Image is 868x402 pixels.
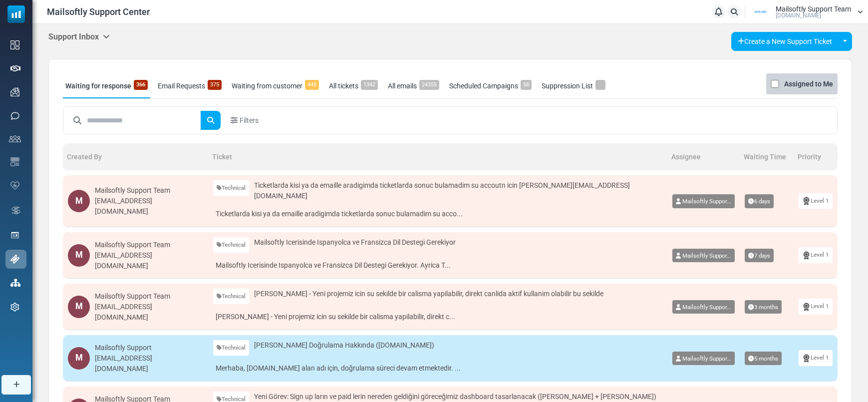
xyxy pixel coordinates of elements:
[682,252,731,259] span: betul@mailsoftly.com
[10,87,19,96] img: campaigns-icon.png
[48,32,110,41] h5: Support Inbox
[10,157,19,166] img: email-templates-icon.svg
[10,205,21,216] img: workflow.svg
[254,180,663,201] span: Ticketlarda kisi ya da emaille aradigimda ticketlarda sonuc bulamadim su accoutn icin [PERSON_NAM...
[254,237,456,248] span: Mailsoftly Icerisinde Ispanyolca ve Fransizca Dil Destegi Gerekiyor
[305,80,319,90] span: 445
[208,80,222,90] span: 375
[745,300,782,314] span: 3 months
[68,347,90,370] div: M
[95,291,203,302] div: Mailsoftly Support Team
[10,111,19,120] img: sms-icon.png
[213,289,249,304] a: Technical
[682,304,731,311] span: betul@mailsoftly.com
[95,302,203,323] div: [EMAIL_ADDRESS][DOMAIN_NAME]
[799,299,833,314] a: Level 1
[155,73,224,98] a: Email Requests375
[95,185,203,196] div: Mailsoftly Support Team
[213,309,662,325] a: [PERSON_NAME] - Yeni projemiz icin su sekilde bir calisma yapilabilir, direkt c...
[539,73,608,98] a: Suppression List
[134,80,148,90] span: 366
[776,12,821,18] span: [DOMAIN_NAME]
[254,392,656,402] span: Yeni Görev: Sign up ların ve paid lerin nereden geldiğini göreceğimiz dashboard tasarlanacak ([PE...
[672,300,735,314] a: Mailsoftly Suppor...
[95,353,203,374] div: [EMAIL_ADDRESS][DOMAIN_NAME]
[672,194,735,208] a: Mailsoftly Suppor...
[799,350,833,366] a: Level 1
[213,180,249,196] a: Technical
[9,135,21,142] img: contacts-icon.svg
[254,289,603,299] span: [PERSON_NAME] - Yeni projemiz icin su sekilde bir calisma yapilabilir, direkt canlida aktif kulla...
[95,343,203,353] div: Mailsoftly Support
[748,4,863,19] a: User Logo Mailsoftly Support Team [DOMAIN_NAME]
[95,240,203,250] div: Mailsoftly Support Team
[794,143,838,170] th: Priority
[95,250,203,271] div: [EMAIL_ADDRESS][DOMAIN_NAME]
[447,73,534,98] a: Scheduled Campaigns58
[745,249,774,263] span: 7 days
[731,32,839,51] a: Create a New Support Ticket
[672,249,735,263] a: Mailsoftly Suppor...
[748,4,773,19] img: User Logo
[799,193,833,209] a: Level 1
[667,143,740,170] th: Assignee
[254,340,434,351] span: [PERSON_NAME] Doğrulama Hakkında ([DOMAIN_NAME])
[7,5,25,23] img: mailsoftly_icon_blue_white.svg
[213,206,662,222] a: Ticketlarda kisi ya da emaille aradigimda ticketlarda sonuc bulamadim su acco...
[745,352,782,366] span: 5 months
[521,80,532,90] span: 58
[799,247,833,263] a: Level 1
[63,143,208,170] th: Created By
[10,40,19,49] img: dashboard-icon.svg
[213,237,249,253] a: Technical
[745,194,774,208] span: 6 days
[419,80,439,90] span: 24355
[68,190,90,212] div: M
[776,5,851,12] span: Mailsoftly Support Team
[385,73,442,98] a: All emails24355
[68,296,90,318] div: M
[240,115,259,126] span: Filters
[361,80,378,90] span: 1342
[10,255,19,264] img: support-icon-active.svg
[208,143,667,170] th: Ticket
[95,196,203,217] div: [EMAIL_ADDRESS][DOMAIN_NAME]
[68,244,90,267] div: M
[63,73,150,98] a: Waiting for response366
[740,143,794,170] th: Waiting Time
[784,78,833,90] label: Assigned to Me
[10,181,19,189] img: domain-health-icon.svg
[326,73,380,98] a: All tickets1342
[682,198,731,205] span: betul@mailsoftly.com
[47,5,150,18] span: Mailsoftly Support Center
[672,352,735,366] a: Mailsoftly Suppor...
[213,361,662,376] a: Merhaba, [DOMAIN_NAME] alan adı için, doğrulama süreci devam etmektedir. ...
[682,355,731,362] span: betul@mailsoftly.com
[10,231,19,240] img: landing_pages.svg
[213,258,662,273] a: Mailsoftly Icerisinde Ispanyolca ve Fransizca Dil Destegi Gerekiyor. Ayrica T...
[229,73,321,98] a: Waiting from customer445
[10,303,19,312] img: settings-icon.svg
[213,340,249,356] a: Technical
